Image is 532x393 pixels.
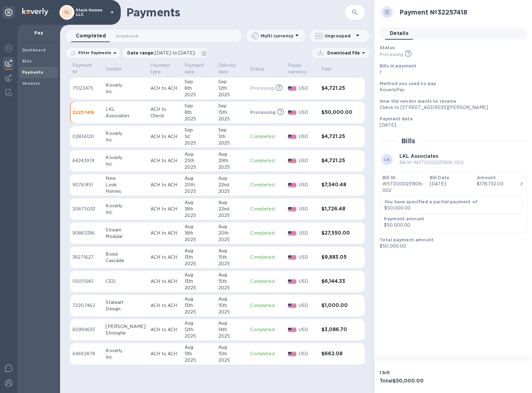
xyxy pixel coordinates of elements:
div: 8th [185,109,213,116]
div: 2025 [218,92,246,98]
b: Bill Date [430,175,449,180]
button: Bill №WST0000231906-002Bill Date[DATE]Amount$178,732.00You have specified a partial payment of$50... [380,172,527,234]
h3: Total $50,000.00 [380,378,451,384]
h2: Payment № 32257418 [399,8,522,16]
div: Koverly [106,154,146,161]
p: USD [299,158,316,164]
p: Status [250,66,264,72]
div: Inc. [106,354,146,361]
p: Completed [250,182,283,188]
p: ACH to ACH [150,158,179,164]
p: Vendor [106,66,121,72]
div: Check to [STREET_ADDRESS][PERSON_NAME] [380,104,522,111]
h1: Payments [126,6,345,19]
img: USD [288,279,296,284]
div: Aug [185,296,213,302]
span: Payment type [150,62,179,75]
p: Stack Homes LLC [76,8,107,17]
h3: $4,721.25 [321,134,352,140]
div: Strongtie [106,330,146,336]
div: Aug [185,199,213,206]
b: LA [384,157,390,162]
div: Aug [185,223,213,230]
div: Associates [106,113,146,119]
p: 75123475 [72,85,101,92]
div: 5th [218,133,246,140]
div: Cascade [106,257,146,264]
b: Payment amount [384,216,424,221]
p: Ungrouped [325,33,354,39]
p: USD [299,206,316,212]
span: Payment № [72,62,101,75]
div: [PERSON_NAME] [106,323,146,330]
b: Total payment amount [380,237,434,242]
div: $50,000.00 [384,222,431,228]
img: USD [288,207,296,211]
div: 13th [185,302,213,309]
p: [DATE] [380,122,522,128]
div: Aug [185,344,213,351]
p: Completed [250,351,283,357]
div: $178,732.00 [477,181,519,187]
p: Download file [325,50,360,56]
div: Inc. [106,137,146,143]
p: USD [299,278,316,285]
p: ACH to ACH [150,302,179,309]
p: WST0000231906-002 [382,181,425,194]
h3: $662.08 [321,351,352,357]
div: Aug [218,151,246,158]
div: Sep [218,127,246,133]
div: 20th [185,182,213,188]
div: Aug [185,272,213,278]
p: 90761451 [72,182,101,188]
p: 05015961 [72,278,101,285]
div: Modular [106,233,146,240]
div: 25th [185,158,213,164]
b: Status [380,45,395,50]
h3: $3,086.70 [321,327,352,333]
p: Multi currency [261,33,293,39]
p: ACH to ACH [150,278,179,285]
p: USD [299,254,316,261]
div: Inc. [106,89,146,95]
div: 2025 [185,236,213,243]
div: 2025 [218,164,246,171]
div: 11th [185,351,213,357]
div: 2025 [185,164,213,171]
div: Inc. [106,209,146,216]
b: Vendors [22,81,40,86]
p: USD [299,230,316,236]
div: Sep [185,103,213,109]
div: 2025 [218,116,246,122]
p: Completed [250,133,283,140]
div: 2025 [185,116,213,122]
div: Boise [106,251,146,257]
p: ACH to ACH [150,254,179,261]
p: Payment type [150,62,171,75]
div: Aug [185,320,213,326]
div: 2025 [185,188,213,195]
p: ACH to ACH [150,351,179,357]
div: 2025 [218,357,246,364]
div: Date range:[DATE] to [DATE] [122,48,208,58]
b: Amount [477,175,496,180]
div: Koverly [106,348,146,354]
div: Koverly [106,130,146,137]
div: Sep [218,79,246,85]
h3: $6,144.33 [321,279,352,284]
p: Pay [22,30,55,36]
p: 1 [380,69,522,76]
div: Aug [218,199,246,206]
p: USD [299,351,316,357]
div: 2025 [185,140,213,146]
b: Bill № [382,175,396,180]
span: Delivery date [218,62,246,75]
div: 13th [185,278,213,285]
div: CED [106,278,146,285]
div: 15th [218,109,246,116]
span: Paid [321,66,339,72]
img: Logo [22,8,48,15]
img: USD [288,110,296,115]
p: [DATE] [430,181,472,187]
p: $50,000.00 [380,243,522,249]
